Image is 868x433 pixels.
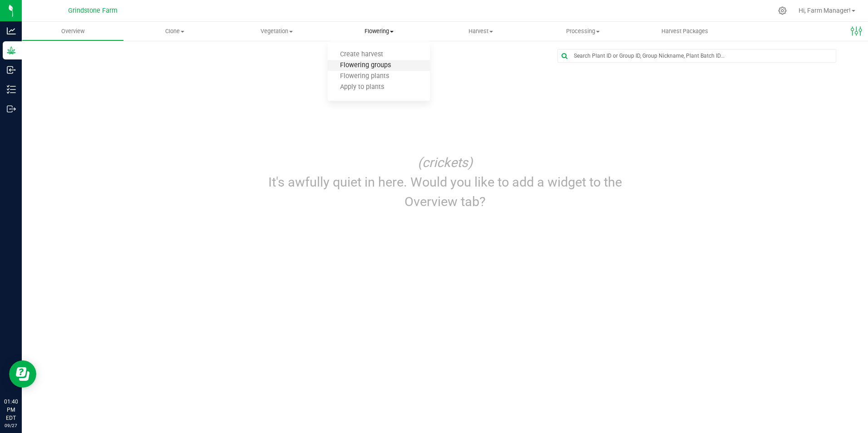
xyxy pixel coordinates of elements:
[7,65,16,74] inline-svg: Inbound
[7,26,16,35] inline-svg: Analytics
[649,27,720,35] span: Harvest Packages
[328,27,430,35] span: Flowering
[4,398,18,422] p: 01:40 PM EDT
[533,27,634,35] span: Processing
[124,27,226,35] span: Clone
[328,73,401,80] span: Flowering plants
[7,104,16,113] inline-svg: Outbound
[124,22,226,41] a: Clone
[226,22,328,41] a: Vegetation
[68,7,118,15] span: Grindstone Farm
[430,27,532,35] span: Harvest
[226,27,327,35] span: Vegetation
[49,27,97,35] span: Overview
[532,22,634,41] a: Processing
[558,49,836,62] input: Search Plant ID or Group ID, Group Nickname, Plant Batch ID...
[634,22,736,41] a: Harvest Packages
[7,85,16,94] inline-svg: Inventory
[4,422,18,429] p: 09/27
[777,6,788,15] div: Manage settings
[7,46,16,55] inline-svg: Grow
[328,51,395,59] span: Create harvest
[9,360,36,388] iframe: Resource center
[430,22,532,41] a: Harvest
[418,155,473,170] i: (crickets)
[328,62,403,69] span: Flowering groups
[328,22,430,41] a: Flowering Create harvest Flowering groups Flowering plants Apply to plants
[247,172,643,212] p: It's awfully quiet in here. Would you like to add a widget to the Overview tab?
[22,22,124,41] a: Overview
[328,84,396,91] span: Apply to plants
[799,7,851,14] span: Hi, Farm Manager!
